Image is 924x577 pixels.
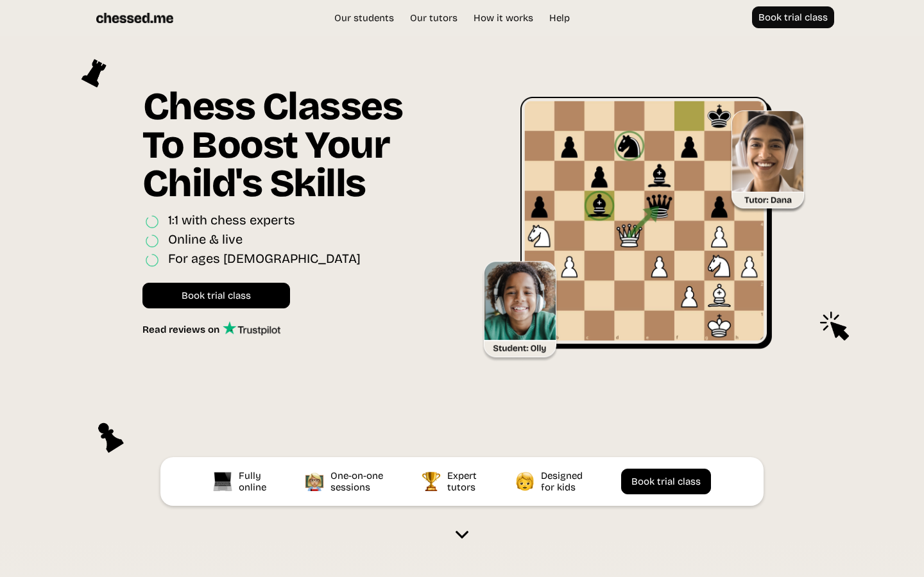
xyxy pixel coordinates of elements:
[142,321,280,335] a: Read reviews on
[330,470,386,493] div: One-on-one sessions
[404,12,464,24] a: Our tutors
[752,6,834,28] a: Book trial class
[541,470,586,493] div: Designed for kids
[168,212,295,231] div: 1:1 with chess experts
[328,12,400,24] a: Our students
[142,283,290,308] a: Book trial class
[467,12,540,24] a: How it works
[168,231,243,250] div: Online & live
[239,470,269,493] div: Fully online
[543,12,576,24] a: Help
[142,87,443,212] h1: Chess Classes To Boost Your Child's Skills
[447,470,480,493] div: Expert tutors
[142,324,223,335] div: Read reviews on
[621,469,711,494] a: Book trial class
[168,251,361,269] div: For ages [DEMOGRAPHIC_DATA]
